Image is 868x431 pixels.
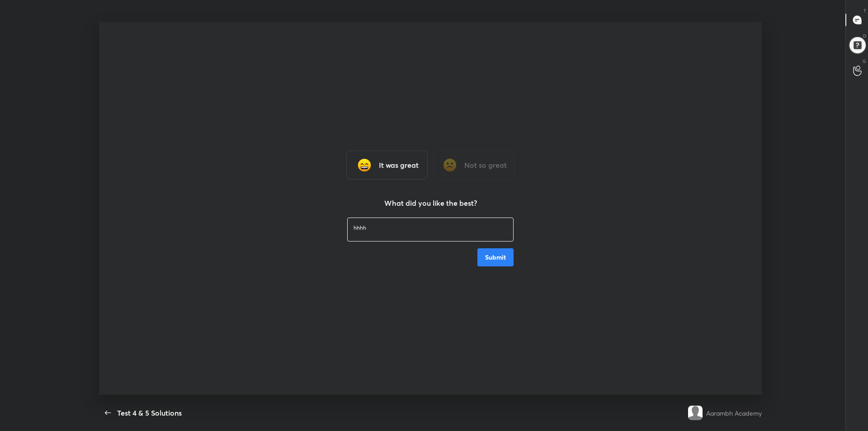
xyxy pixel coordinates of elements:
img: grinning_face_with_smiling_eyes_cmp.gif [355,156,373,174]
p: G [863,58,866,65]
p: T [863,7,866,14]
img: default.png [688,406,703,420]
h3: Not so great [464,160,507,171]
textarea: hhhh [354,224,507,232]
div: Test 4 & 5 Solutions [117,407,182,418]
img: frowning_face_cmp.gif [441,156,459,174]
h3: What did you like the best? [384,198,477,208]
p: D [863,33,866,39]
h3: It was great [379,160,419,171]
div: Aarambh Academy [706,408,762,418]
button: Submit [477,248,514,266]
